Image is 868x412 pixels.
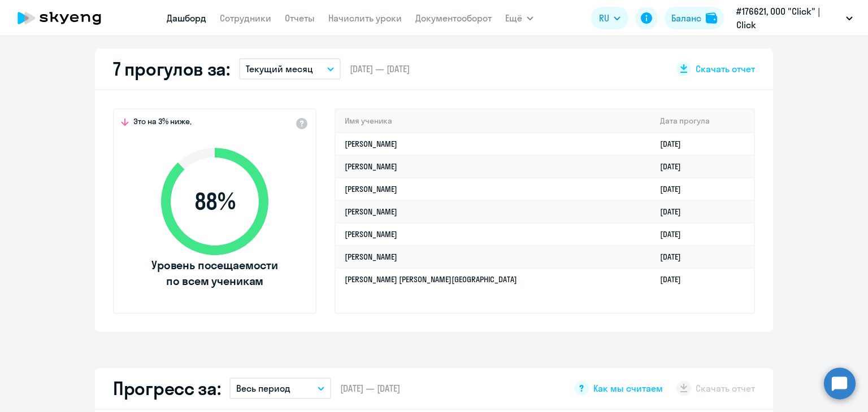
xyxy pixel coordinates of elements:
[345,229,397,239] a: [PERSON_NAME]
[150,188,280,215] span: 88 %
[660,139,690,149] a: [DATE]
[345,274,517,284] a: [PERSON_NAME] [PERSON_NAME][GEOGRAPHIC_DATA]
[415,12,492,24] a: Документооборот
[665,7,724,29] button: Балансbalance
[229,378,331,399] button: Весь период
[350,63,410,75] span: [DATE] — [DATE]
[651,109,754,133] th: Дата прогула
[696,63,755,75] span: Скачать отчет
[246,62,313,76] p: Текущий месяц
[706,12,717,24] img: balance
[660,274,690,284] a: [DATE]
[671,11,701,25] div: Баланс
[345,207,397,217] a: [PERSON_NAME]
[113,377,220,400] h2: Прогресс за:
[660,161,690,172] a: [DATE]
[336,109,651,133] th: Имя ученика
[593,382,663,395] span: Как мы считаем
[328,12,402,24] a: Начислить уроки
[736,5,841,32] p: #176621, ООО "Click" | Click
[599,11,609,25] span: RU
[731,5,858,32] button: #176621, ООО "Click" | Click
[505,7,533,29] button: Ещё
[285,12,315,24] a: Отчеты
[505,11,522,25] span: Ещё
[660,252,690,262] a: [DATE]
[345,161,397,172] a: [PERSON_NAME]
[239,58,341,80] button: Текущий месяц
[345,184,397,194] a: [PERSON_NAME]
[133,116,192,130] span: Это на 3% ниже,
[660,207,690,217] a: [DATE]
[660,229,690,239] a: [DATE]
[236,382,290,395] p: Весь период
[113,58,230,80] h2: 7 прогулов за:
[660,184,690,194] a: [DATE]
[220,12,271,24] a: Сотрудники
[345,252,397,262] a: [PERSON_NAME]
[167,12,206,24] a: Дашборд
[150,257,280,289] span: Уровень посещаемости по всем ученикам
[591,7,628,29] button: RU
[340,382,400,395] span: [DATE] — [DATE]
[345,139,397,149] a: [PERSON_NAME]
